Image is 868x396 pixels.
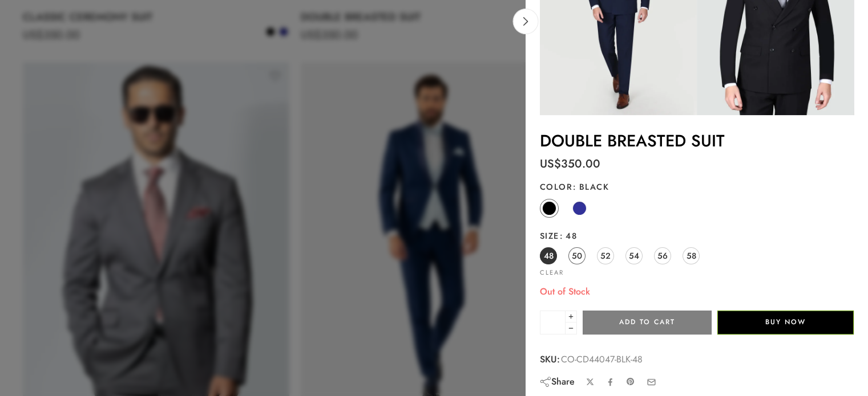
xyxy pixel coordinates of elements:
a: 56 [654,247,671,264]
span: 54 [629,248,639,263]
a: 54 [625,247,643,264]
a: Clear options [540,270,564,276]
span: Black [572,181,609,193]
div: Share [540,375,575,388]
label: Color [540,181,854,193]
span: 52 [600,248,611,263]
button: Add to cart [583,311,712,334]
span: 58 [687,248,696,263]
span: 50 [572,248,582,263]
a: 52 [597,247,614,264]
strong: SKU: [540,352,560,367]
span: CO-CD44047-BLK-48 [561,352,643,367]
span: 56 [657,248,668,263]
a: 48 [540,247,557,264]
label: Size [540,230,854,242]
a: Share on X [586,378,595,386]
a: Share on Facebook [606,378,615,386]
span: 48 [544,248,554,263]
span: 48 [559,230,577,242]
a: Email to your friends [647,377,656,387]
p: Out of Stock [540,284,854,299]
span: US$ [540,156,561,172]
a: Pin on Pinterest [626,377,635,386]
a: 58 [683,247,700,264]
button: Buy Now [717,311,854,334]
a: 50 [568,247,586,264]
input: Product quantity [540,311,566,334]
a: DOUBLE BREASTED SUIT [540,129,725,153]
bdi: 350.00 [540,156,600,172]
